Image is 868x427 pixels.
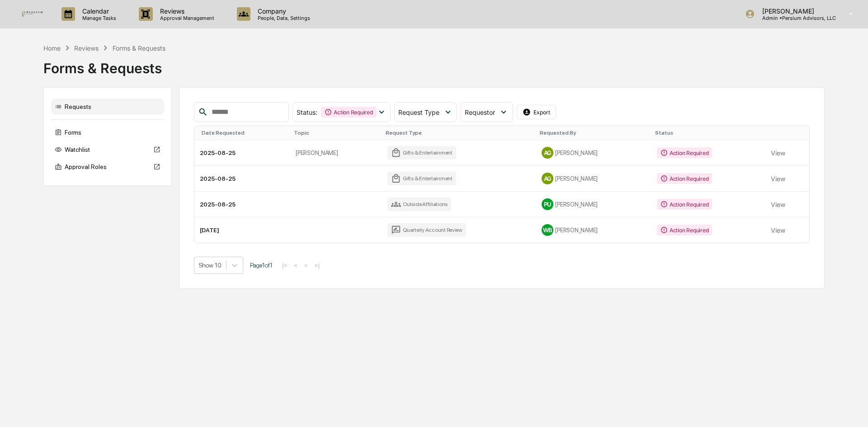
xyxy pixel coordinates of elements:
div: Forms [51,124,164,141]
div: Gifts & Entertainment [387,172,456,185]
div: Quarterly Account Review [387,223,466,237]
td: [DATE] [194,217,290,243]
td: [PERSON_NAME] [290,140,382,166]
div: Forms & Requests [43,53,825,76]
td: 2025-08-25 [194,140,290,166]
div: [PERSON_NAME] [542,224,646,236]
div: AG [542,147,553,159]
button: View [771,144,785,162]
button: View [771,195,785,213]
div: Reviews [74,44,99,52]
div: Topic [294,130,378,136]
span: Status : [297,108,317,116]
div: WB [542,224,553,236]
p: Reviews [153,7,219,15]
div: [PERSON_NAME] [542,147,646,159]
button: < [291,262,300,269]
div: Status [655,130,762,136]
button: > [302,262,311,269]
p: Company [250,7,315,15]
div: Action Required [657,199,712,210]
div: [PERSON_NAME] [542,198,646,210]
div: Home [43,44,61,52]
div: [PERSON_NAME] [542,173,646,184]
div: PU [542,198,553,210]
div: Requests [51,99,164,115]
div: Request Type [386,130,533,136]
div: Gifts & Entertainment [387,146,456,160]
div: Requested By [540,130,648,136]
div: Action Required [657,225,712,235]
div: Action Required [657,173,712,184]
button: |< [279,262,290,269]
p: Approval Management [153,15,219,21]
div: Outside Affiliations [387,197,451,211]
div: AG [542,173,553,184]
div: Action Required [321,107,376,117]
p: Admin • Persium Advisors, LLC [755,15,836,21]
p: Calendar [75,7,121,15]
p: [PERSON_NAME] [755,7,836,15]
button: >| [312,262,322,269]
span: Requestor [465,108,495,116]
div: Watchlist [51,141,164,158]
div: Forms & Requests [113,44,165,52]
div: Action Required [657,147,712,158]
div: Date Requested [202,130,287,136]
p: Manage Tasks [75,15,121,21]
img: logo [22,11,43,17]
td: 2025-08-25 [194,192,290,217]
button: View [771,221,785,239]
div: Approval Roles [51,159,164,175]
button: Export [517,105,557,119]
td: 2025-08-25 [194,166,290,192]
span: Request Type [398,108,439,116]
span: Page 1 of 1 [250,262,273,269]
button: View [771,169,785,188]
p: People, Data, Settings [250,15,315,21]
